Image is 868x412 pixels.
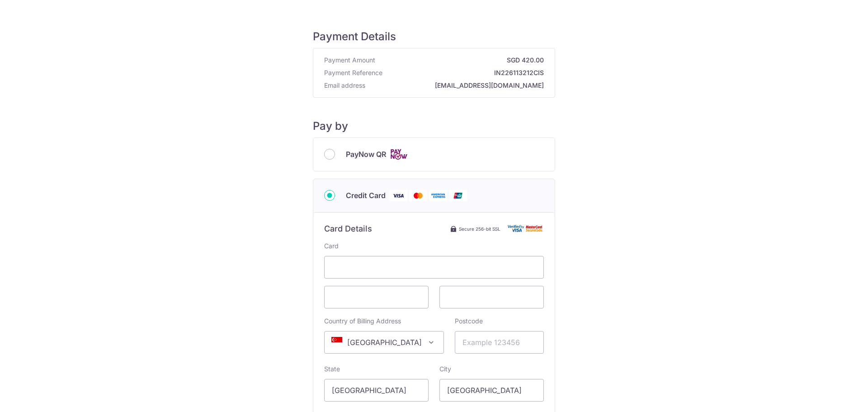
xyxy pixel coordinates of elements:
span: Payment Reference [324,68,382,77]
label: Country of Billing Address [324,317,401,326]
strong: [EMAIL_ADDRESS][DOMAIN_NAME] [369,81,544,90]
span: Payment Amount [324,56,375,65]
label: State [324,365,340,374]
strong: SGD 420.00 [379,56,544,65]
span: Credit Card [346,190,386,201]
h5: Pay by [313,119,555,133]
img: Mastercard [409,190,427,201]
label: Card [324,242,339,251]
span: Singapore [325,331,443,353]
h5: Payment Details [313,30,555,43]
span: Secure 256-bit SSL [459,225,500,232]
label: City [439,365,451,374]
label: Postcode [455,317,483,326]
strong: IN226113212CIS [386,68,544,77]
img: Visa [389,190,407,201]
div: Credit Card Visa Mastercard American Express Union Pay [324,190,544,201]
span: PayNow QR [346,149,386,160]
input: Example 123456 [455,331,544,354]
iframe: Secure card expiration date input frame [332,292,421,303]
img: Cards logo [390,149,408,160]
span: Singapore [324,331,444,354]
iframe: Secure card security code input frame [447,292,536,303]
div: PayNow QR Cards logo [324,149,544,160]
iframe: Secure card number input frame [332,262,536,273]
img: American Express [429,190,447,201]
span: Email address [324,81,365,90]
h6: Card Details [324,223,372,234]
img: Union Pay [449,190,467,201]
img: Card secure [508,225,544,232]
